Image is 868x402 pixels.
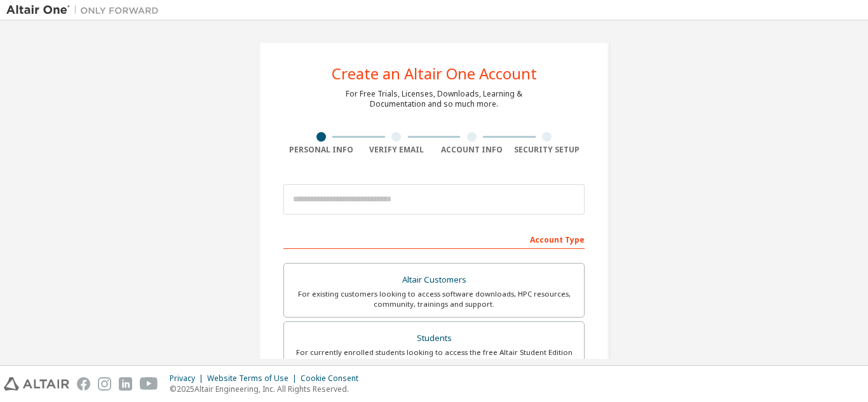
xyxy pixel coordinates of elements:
[170,373,207,384] div: Privacy
[283,229,585,249] div: Account Type
[170,384,366,394] p: © 2025 Altair Engineering, Inc. All Rights Reserved.
[292,271,576,289] div: Altair Customers
[292,289,576,309] div: For existing customers looking to access software downloads, HPC resources, community, trainings ...
[346,89,522,109] div: For Free Trials, Licenses, Downloads, Learning & Documentation and so much more.
[301,373,366,384] div: Cookie Consent
[140,377,158,391] img: youtube.svg
[77,377,90,391] img: facebook.svg
[119,377,132,391] img: linkedin.svg
[434,145,510,155] div: Account Info
[510,145,585,155] div: Security Setup
[292,347,576,368] div: For currently enrolled students looking to access the free Altair Student Edition bundle and all ...
[332,66,537,81] div: Create an Altair One Account
[207,373,301,384] div: Website Terms of Use
[98,377,111,391] img: instagram.svg
[4,377,69,391] img: altair_logo.svg
[359,145,435,155] div: Verify Email
[6,4,165,17] img: Altair One
[292,330,576,347] div: Students
[283,145,359,155] div: Personal Info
